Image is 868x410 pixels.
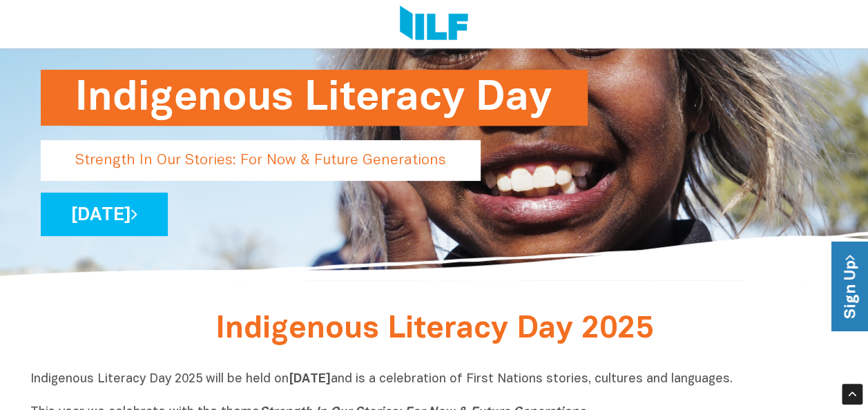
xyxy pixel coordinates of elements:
img: Logo [400,6,468,43]
div: Scroll Back to Top [842,384,862,404]
a: [DATE] [41,193,168,236]
p: Strength In Our Stories: For Now & Future Generations [41,140,481,181]
span: Indigenous Literacy Day 2025 [215,315,653,344]
h1: Indigenous Literacy Day [75,70,553,126]
b: [DATE] [289,373,331,385]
